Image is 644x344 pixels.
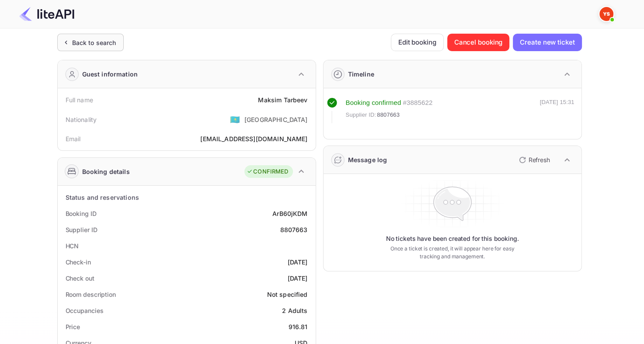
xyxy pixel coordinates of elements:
p: No tickets have been created for this booking. [386,234,519,243]
div: 916.81 [289,322,308,331]
span: 8807663 [377,111,400,119]
button: Edit booking [391,34,444,51]
div: [EMAIL_ADDRESS][DOMAIN_NAME] [200,134,307,143]
div: Back to search [72,38,116,47]
div: CONFIRMED [247,167,288,176]
div: [DATE] [288,274,308,283]
div: Room description [66,290,116,299]
div: [GEOGRAPHIC_DATA] [244,115,308,124]
div: Maksim Tarbeev [258,95,307,104]
div: [DATE] [288,257,308,267]
div: Full name [66,95,93,104]
div: 8807663 [280,225,307,234]
div: Guest information [82,69,138,79]
p: Once a ticket is created, it will appear here for easy tracking and management. [383,245,522,261]
div: Check-in [66,257,91,267]
div: # 3885622 [403,98,432,108]
p: Refresh [529,155,550,164]
div: Status and reservations [66,193,139,202]
div: Occupancies [66,306,104,315]
div: Supplier ID [66,225,97,234]
div: Booking details [82,167,130,176]
button: Cancel booking [447,34,510,51]
div: Message log [348,155,387,164]
div: Check out [66,274,94,283]
div: Email [66,134,81,143]
div: [DATE] 15:31 [540,98,574,123]
span: Supplier ID: [346,111,376,119]
div: ArB60jKDM [272,209,307,218]
div: Price [66,322,80,331]
button: Create new ticket [513,34,581,51]
img: LiteAPI Logo [19,7,74,21]
div: Nationality [66,115,97,124]
div: Timeline [348,69,374,79]
button: Refresh [514,153,553,167]
img: Yandex Support [599,7,613,21]
div: Booking confirmed [346,98,401,108]
div: Not specified [267,290,308,299]
span: United States [230,111,240,127]
div: HCN [66,241,79,250]
div: 2 Adults [282,306,307,315]
div: Booking ID [66,209,97,218]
